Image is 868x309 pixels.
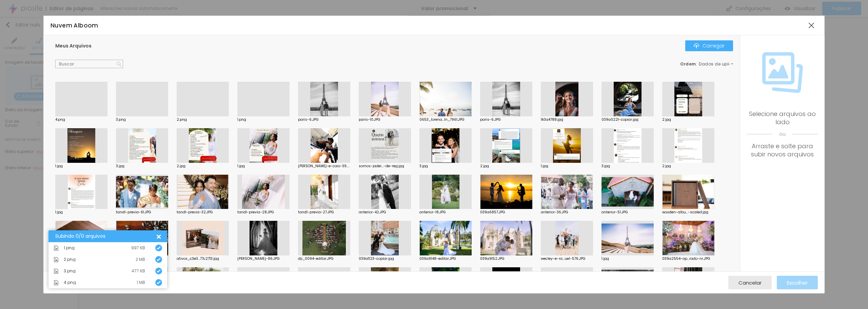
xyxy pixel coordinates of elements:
font: tandl-previa-61.JPG [116,210,151,215]
font: 4.png [55,117,65,122]
img: Ícone [54,246,59,251]
img: Ícone [762,52,803,93]
font: 039a6857.JPG [480,210,505,215]
font: 1.png [64,245,75,251]
img: Ícone [157,269,161,273]
font: wecley-e-ra...uel-576.JPG [541,256,586,261]
font: 1.jpg [237,163,245,169]
font: paris-10.JPG [359,117,380,122]
font: 3.jpg [601,163,610,169]
font: 1k0a4788.jpg [541,117,563,122]
font: 997 KB [131,245,145,251]
font: 039a1123-copiar.jpg [359,256,394,261]
font: tandl-previa-32.JPG [177,210,213,215]
font: Meus Arquivos [55,42,92,49]
font: 2.png [64,256,76,262]
font: Selecione arquivos ao lado [749,110,816,126]
font: 1.jpg [55,163,63,169]
font: 039a9148-editar.JPG [419,256,456,261]
font: 1.jpg [55,210,63,215]
font: Arraste e solte para subir novos arquivos [751,142,814,158]
font: 2.jpg [177,163,185,169]
font: 2.jpg [480,163,489,169]
font: 2 MB [136,256,145,262]
font: ou [779,131,786,137]
font: 0653_lorena...ln_7961.JPG [419,117,465,122]
font: [PERSON_NAME]-86.JPG [237,256,280,261]
button: ÍconeCarregar [685,40,733,51]
font: 1.jpg [601,256,609,261]
img: Ícone [54,280,59,285]
font: : [696,61,697,67]
font: paris-6.JPG [480,117,501,122]
img: Ícone [117,62,121,66]
img: Ícone [157,257,161,262]
font: anterior-36.JPG [541,210,568,215]
img: Ícone [694,43,699,49]
button: Escolher [777,276,818,289]
font: Carregar [703,42,725,49]
font: [PERSON_NAME]-e-caio-39.JPG [298,163,354,169]
font: 1 MB [137,279,145,285]
font: tandl-previa-28.JPG [237,210,274,215]
font: Nuvem Alboom [51,21,98,30]
font: 477 KB [132,268,145,274]
img: Ícone [54,257,59,262]
font: 039a2554-ap...rado-nr.JPG [662,256,710,261]
font: dji_0094-editar.JPG [298,256,334,261]
img: Ícone [54,269,59,274]
font: anterior-18.JPG [419,210,446,215]
font: wooden-albu...-scaled.jpg [662,210,708,215]
font: 1.jpg [541,163,548,169]
font: anterior-42.JPG [359,210,386,215]
font: 3.jpg [116,163,124,169]
font: 1.png [237,117,246,122]
font: anterior-51.JPG [601,210,628,215]
font: 3.png [64,268,76,274]
font: somos-jadei...-de-reg.jpg [359,163,404,169]
font: Escolher [787,279,808,286]
img: Ícone [157,281,161,285]
font: Cancelar [738,279,762,286]
img: Ícone [157,246,161,250]
font: 4.png [64,279,76,285]
font: 3.png [116,117,126,122]
font: 3.jpg [419,163,428,169]
font: ativos_c3e3...77c2713.jpg [177,256,219,261]
font: Subindo 0/0 arquivos [55,233,105,239]
input: Buscar [55,60,123,69]
font: 039a9152.JPG [480,256,505,261]
font: 2.png [177,117,187,122]
font: Ordem [680,61,696,67]
font: paris-6.JPG [298,117,319,122]
font: 2.jpg [662,117,671,122]
button: Cancelar [728,276,772,289]
font: Dados de upload [699,61,738,67]
font: tandl-previa-27.JPG [298,210,334,215]
font: 2.jpg [662,163,671,169]
font: 039a0221-copiar.jpg [601,117,638,122]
